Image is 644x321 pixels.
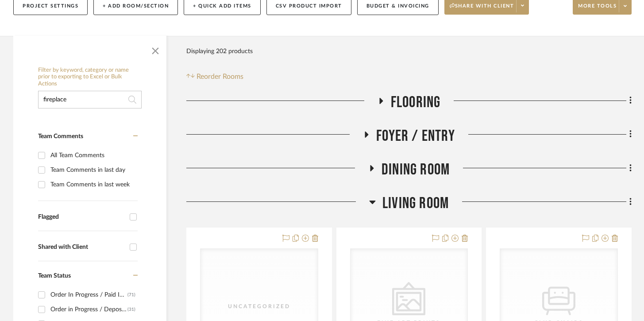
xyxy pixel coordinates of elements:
div: (31) [127,302,135,317]
span: Living Room [382,194,449,213]
span: Team Status [38,273,71,279]
button: Close [147,40,164,58]
div: Flagged [38,213,125,221]
span: Reorder Rooms [197,71,243,82]
div: Team Comments in last week [50,178,135,192]
div: All Team Comments [50,148,135,162]
div: Team Comments in last day [50,163,135,177]
span: Foyer / Entry [376,127,455,146]
div: Displaying 202 products [186,43,253,60]
button: Reorder Rooms [186,71,243,82]
div: (71) [127,288,135,302]
span: Flooring [391,93,441,112]
span: Dining Room [382,160,450,179]
div: Order in Progress / Deposit Paid / Balance due [50,302,127,317]
input: Search within 202 results [38,91,142,108]
span: More tools [578,3,617,16]
span: Share with client [450,3,514,16]
div: Uncategorized [215,302,303,311]
div: Shared with Client [38,244,125,251]
div: Order In Progress / Paid In Full w/ Freight, No Balance due [50,288,127,302]
h6: Filter by keyword, category or name prior to exporting to Excel or Bulk Actions [38,67,142,88]
span: Team Comments [38,133,83,139]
